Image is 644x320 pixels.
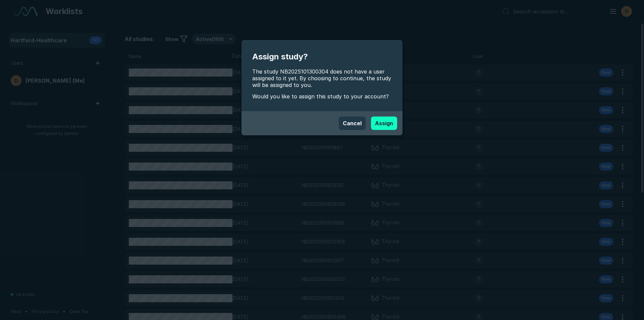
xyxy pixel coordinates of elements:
button: Cancel [339,117,366,130]
span: Would you like to assign this study to your account? [252,92,392,100]
span: The study NB2025101300304 does not have a user assigned to it yet. By choosing to continue, the s... [252,68,392,88]
span: Assign study? [252,51,392,63]
div: modal [241,40,402,135]
button: Assign [371,117,397,130]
